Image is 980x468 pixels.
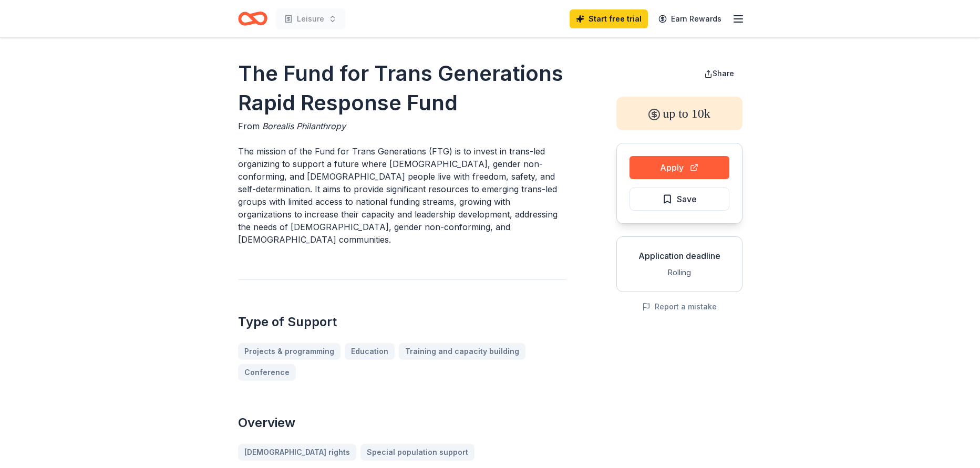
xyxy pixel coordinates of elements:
a: Education [345,343,395,360]
a: Projects & programming [238,343,341,360]
span: Save [677,192,697,206]
div: From [238,120,566,132]
button: Share [696,63,742,84]
a: Earn Rewards [652,9,728,28]
h2: Overview [238,414,566,431]
div: Rolling [625,266,734,279]
a: Training and capacity building [399,343,525,360]
h1: The Fund for Trans Generations Rapid Response Fund [238,59,566,118]
span: Share [713,69,734,78]
p: The mission of the Fund for Trans Generations (FTG) is to invest in trans-led organizing to suppo... [238,145,566,246]
div: Application deadline [625,249,734,262]
a: Start free trial [570,9,648,28]
a: Home [238,6,267,31]
button: Apply [630,156,729,179]
a: Conference [238,364,296,381]
span: Leisure [297,13,324,25]
button: Save [630,188,729,211]
div: up to 10k [616,97,742,130]
button: Report a mistake [642,300,717,313]
button: Leisure [276,8,345,29]
span: Borealis Philanthropy [262,121,346,131]
h2: Type of Support [238,314,566,330]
